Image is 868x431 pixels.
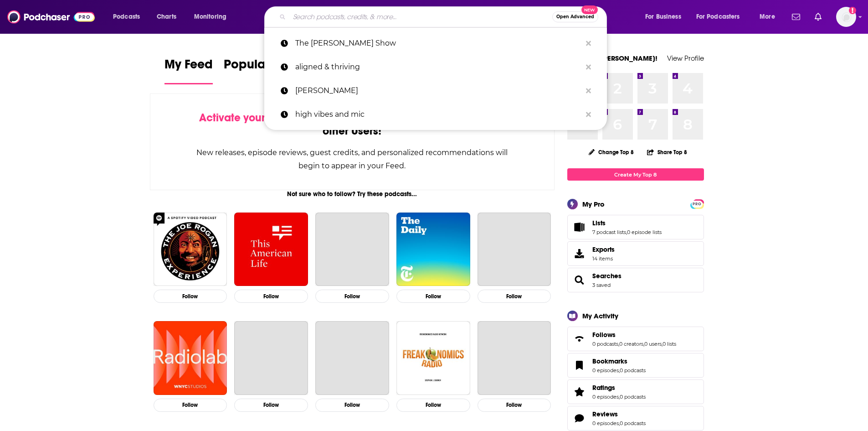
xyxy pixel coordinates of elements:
[396,213,470,286] img: The Daily
[639,10,693,24] button: open menu
[619,367,620,374] span: ,
[619,394,620,400] span: ,
[567,379,704,404] span: Ratings
[567,353,704,378] span: Bookmarks
[107,10,152,24] button: open menu
[234,213,308,286] img: This American Life
[295,31,581,55] p: The Robyn Graham Show
[234,399,308,412] button: Follow
[199,111,293,125] span: Activate your Feed
[556,15,594,19] span: Open Advanced
[264,31,607,55] a: The [PERSON_NAME] Show
[570,274,589,286] a: Searches
[570,412,589,425] a: Reviews
[295,79,581,103] p: Veronique Cannenterre
[289,10,552,24] input: Search podcasts, credits, & more...
[273,6,616,27] div: Search podcasts, credits, & more...
[692,201,703,208] span: PRO
[690,10,753,24] button: open menu
[570,359,589,372] a: Bookmarks
[151,10,182,24] a: Charts
[662,341,663,347] span: ,
[592,331,676,339] a: Follows
[567,241,704,266] a: Exports
[667,54,704,62] a: View Profile
[620,420,646,426] a: 0 podcasts
[478,399,551,412] button: Follow
[836,7,856,27] img: User Profile
[592,245,615,254] span: Exports
[570,247,589,260] span: Exports
[315,213,389,286] a: Planet Money
[157,10,176,23] span: Charts
[7,8,95,26] img: Podchaser - Follow, Share and Rate Podcasts
[315,399,389,412] button: Follow
[645,10,681,23] span: For Business
[154,399,227,412] button: Follow
[164,57,213,84] a: My Feed
[150,190,555,198] div: Not sure who to follow? Try these podcasts...
[592,341,618,347] a: 0 podcasts
[627,229,662,235] a: 0 episode lists
[592,410,646,418] a: Reviews
[644,341,662,347] a: 0 users
[618,341,619,347] span: ,
[592,357,627,365] span: Bookmarks
[315,321,389,395] a: Business Wars
[478,290,551,303] button: Follow
[696,10,740,23] span: For Podcasters
[552,11,598,22] button: Open AdvancedNew
[849,7,856,14] svg: Add a profile image
[196,111,509,138] div: by following Podcasts, Creators, Lists, and other Users!
[788,9,804,25] a: Show notifications dropdown
[478,213,551,286] a: My Favorite Murder with Karen Kilgariff and Georgia Hardstark
[224,57,301,78] span: Popular Feed
[760,10,775,23] span: More
[592,384,646,392] a: Ratings
[619,341,643,347] a: 0 creators
[570,332,589,345] a: Follows
[592,219,606,227] span: Lists
[811,9,825,25] a: Show notifications dropdown
[592,272,621,280] a: Searches
[592,410,618,418] span: Reviews
[154,213,227,286] img: The Joe Rogan Experience
[196,146,509,172] div: New releases, episode reviews, guest credits, and personalized recommendations will begin to appe...
[620,394,646,400] a: 0 podcasts
[570,385,589,398] a: Ratings
[592,420,619,426] a: 0 episodes
[188,10,238,24] button: open menu
[753,10,786,24] button: open menu
[264,79,607,103] a: [PERSON_NAME]
[626,229,627,235] span: ,
[567,215,704,239] span: Lists
[567,327,704,351] span: Follows
[592,384,615,392] span: Ratings
[592,367,619,374] a: 0 episodes
[164,57,213,78] span: My Feed
[295,103,581,126] p: high vibes and mic
[620,367,646,374] a: 0 podcasts
[154,321,227,395] img: Radiolab
[592,357,646,365] a: Bookmarks
[234,321,308,395] a: Ologies with Alie Ward
[592,229,626,235] a: 7 podcast lists
[592,219,662,227] a: Lists
[581,5,598,14] span: New
[836,7,856,27] span: Logged in as luilaking
[154,290,227,303] button: Follow
[567,406,704,431] span: Reviews
[592,394,619,400] a: 0 episodes
[396,321,470,395] img: Freakonomics Radio
[583,146,640,158] button: Change Top 8
[234,290,308,303] button: Follow
[643,341,644,347] span: ,
[264,103,607,126] a: high vibes and mic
